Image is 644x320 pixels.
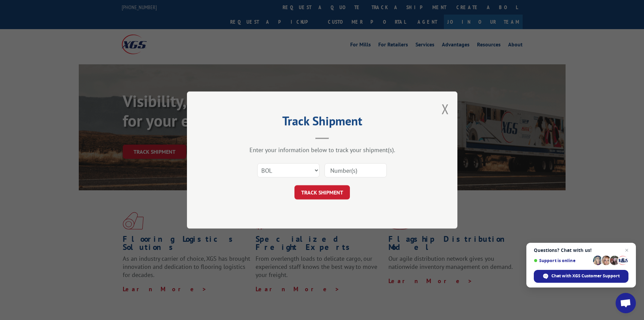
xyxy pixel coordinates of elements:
[221,116,424,129] h2: Track Shipment
[534,248,628,253] span: Questions? Chat with us!
[442,100,449,118] button: Close modal
[294,185,350,199] button: TRACK SHIPMENT
[616,293,636,313] div: Open chat
[221,146,424,154] div: Enter your information below to track your shipment(s).
[325,163,387,177] input: Number(s)
[551,273,620,279] span: Chat with XGS Customer Support
[534,258,591,263] span: Support is online
[623,246,631,254] span: Close chat
[534,270,628,283] div: Chat with XGS Customer Support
